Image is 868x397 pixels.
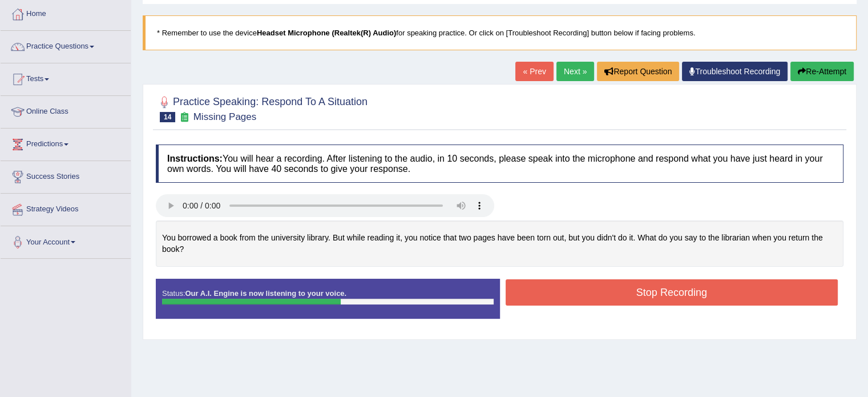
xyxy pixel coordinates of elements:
[185,289,346,298] strong: Our A.I. Engine is now listening to your voice.
[167,154,223,163] b: Instructions:
[1,96,131,125] a: Online Class
[515,62,553,81] a: « Prev
[156,145,843,183] h4: You will hear a recording. After listening to the audio, in 10 seconds, please speak into the mic...
[156,94,368,122] h2: Practice Speaking: Respond To A Situation
[1,31,131,59] a: Practice Questions
[143,15,857,50] blockquote: * Remember to use the device for speaking practice. Or click on [Troubleshoot Recording] button b...
[1,129,131,157] a: Predictions
[1,194,131,222] a: Strategy Videos
[156,220,843,267] div: You borrowed a book from the university library. But while reading it, you notice that two pages ...
[1,161,131,190] a: Success Stories
[193,111,257,122] small: Missing Pages
[682,62,788,81] a: Troubleshoot Recording
[1,226,131,255] a: Your Account
[597,62,679,81] button: Report Question
[790,62,854,81] button: Re-Attempt
[1,63,131,92] a: Tests
[160,112,175,122] span: 14
[556,62,594,81] a: Next »
[156,279,500,319] div: Status:
[178,112,190,123] small: Exam occurring question
[506,279,838,306] button: Stop Recording
[257,29,396,37] b: Headset Microphone (Realtek(R) Audio)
